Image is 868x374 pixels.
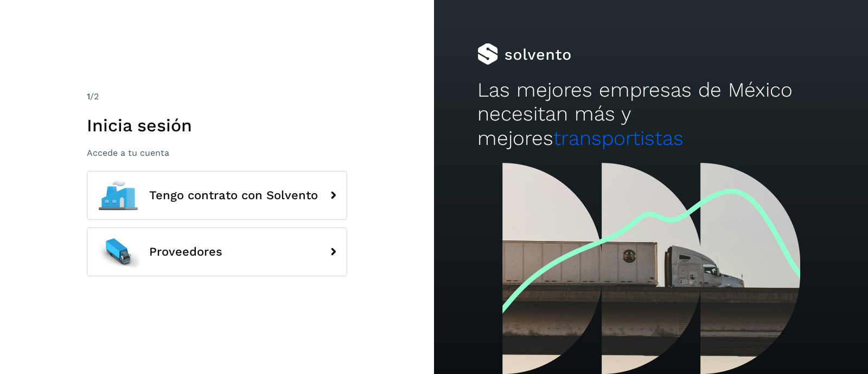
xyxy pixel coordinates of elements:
[87,90,347,103] div: /2
[149,245,222,258] span: Proveedores
[87,115,347,136] h1: Inicia sesión
[87,91,90,102] span: 1
[87,171,347,220] button: Tengo contrato con Solvento
[553,126,684,150] span: transportistas
[87,148,347,158] p: Accede a tu cuenta
[149,189,318,202] span: Tengo contrato con Solvento
[477,78,825,150] h2: Las mejores empresas de México necesitan más y mejores
[87,227,347,276] button: Proveedores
